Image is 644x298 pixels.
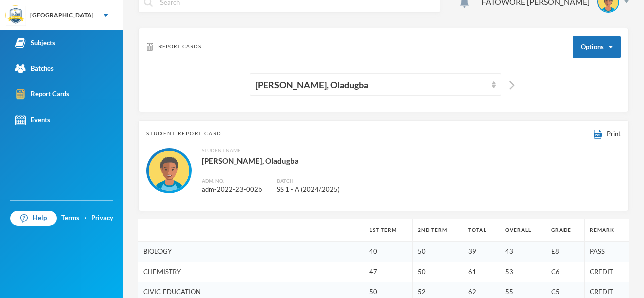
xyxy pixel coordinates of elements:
div: Adm. No. [202,177,262,185]
td: BIOLOGY [138,242,364,262]
button: Next Student [501,79,518,90]
span: Student Report Card [146,130,222,137]
div: · [85,213,87,223]
td: 43 [500,242,546,262]
span: Print [607,130,621,138]
div: Batch [277,177,340,185]
th: Remark [585,219,629,242]
div: Report Cards [146,43,201,51]
div: Report Cards [15,89,69,100]
td: PASS [585,242,629,262]
img: logo [6,6,26,26]
th: Overall [500,219,546,242]
td: 39 [463,242,500,262]
div: Subjects [15,38,55,48]
th: Total [463,219,500,242]
td: 47 [364,262,412,282]
td: C6 [546,262,585,282]
th: 2nd Term [413,219,463,242]
div: Student Name [202,147,370,154]
button: Options [573,36,621,58]
td: 50 [413,262,463,282]
td: 50 [413,242,463,262]
td: CREDIT [585,262,629,282]
td: CHEMISTRY [138,262,364,282]
div: [GEOGRAPHIC_DATA] [30,11,94,20]
a: Terms [61,213,79,223]
th: Grade [546,219,585,242]
td: 61 [463,262,500,282]
div: Batches [15,63,54,74]
td: 53 [500,262,546,282]
div: adm-2022-23-002b [202,185,262,195]
th: 1st Term [364,219,412,242]
img: STUDENT [149,151,189,191]
div: SS 1 - A (2024/2025) [277,185,340,195]
a: Privacy [91,213,113,223]
div: [PERSON_NAME], Oladugba [202,154,370,167]
td: E8 [546,242,585,262]
div: [PERSON_NAME], Oladugba [255,78,487,92]
a: Help [10,211,57,226]
div: Events [15,115,50,125]
td: 40 [364,242,412,262]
